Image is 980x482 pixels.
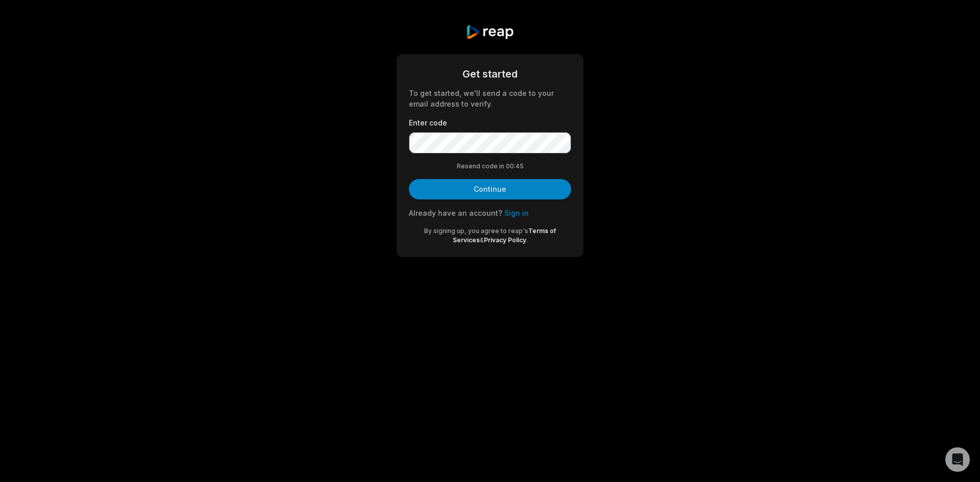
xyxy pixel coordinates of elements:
[516,162,524,171] span: 45
[453,227,556,244] a: Terms of Services
[409,162,571,171] div: Resend code in 00:
[465,24,514,40] img: reap
[409,209,502,217] span: Already have an account?
[409,179,571,199] button: Continue
[945,447,970,472] div: Open Intercom Messenger
[409,66,571,82] div: Get started
[409,117,571,128] label: Enter code
[526,236,528,244] span: .
[504,209,529,217] a: Sign in
[484,236,526,244] a: Privacy Policy
[409,88,571,109] div: To get started, we'll send a code to your email address to verify.
[480,236,484,244] span: &
[424,227,528,235] span: By signing up, you agree to reap's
